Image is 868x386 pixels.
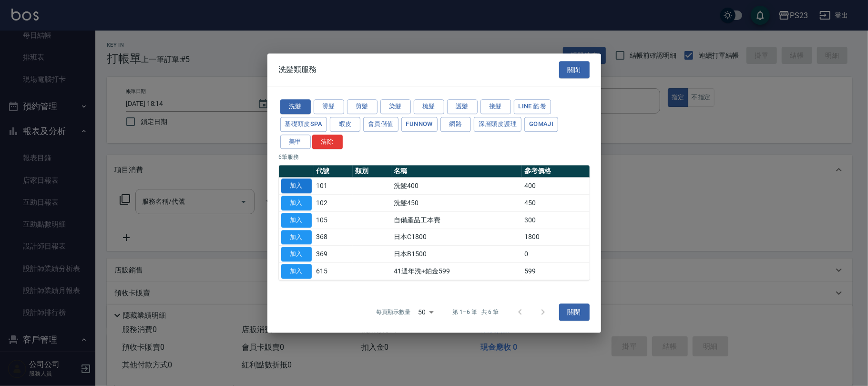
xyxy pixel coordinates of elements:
p: 第 1–6 筆 共 6 筆 [452,308,499,316]
p: 6 筆服務 [279,153,590,162]
button: 加入 [281,213,312,228]
td: 102 [314,195,353,212]
button: 深層頭皮護理 [474,117,521,132]
p: 每頁顯示數量 [376,308,410,316]
td: 599 [522,263,589,280]
td: 368 [314,229,353,246]
button: 燙髮 [314,99,344,114]
button: 加入 [281,196,312,210]
button: 美甲 [280,135,311,149]
button: 加入 [281,247,312,262]
td: 洗髮450 [391,195,522,212]
button: Gomaji [524,117,558,132]
button: 基礎頭皮SPA [280,117,327,132]
td: 400 [522,177,589,195]
td: 300 [522,212,589,229]
button: 關閉 [559,61,590,79]
td: 0 [522,246,589,263]
td: 洗髮400 [391,177,522,195]
td: 日本B1500 [391,246,522,263]
th: 名稱 [391,166,522,178]
button: 關閉 [559,303,590,321]
td: 101 [314,177,353,195]
td: 日本C1800 [391,229,522,246]
button: 護髮 [447,99,478,114]
td: 自備產品工本費 [391,212,522,229]
button: FUNNOW [401,117,438,132]
td: 450 [522,195,589,212]
button: 接髮 [480,99,511,114]
span: 洗髮類服務 [279,65,317,74]
th: 代號 [314,166,353,178]
td: 369 [314,246,353,263]
button: 會員儲值 [363,117,398,132]
td: 105 [314,212,353,229]
button: 加入 [281,179,312,194]
button: 清除 [312,135,343,149]
th: 參考價格 [522,166,589,178]
button: 洗髮 [280,99,311,114]
div: 50 [414,299,437,325]
th: 類別 [353,166,391,178]
button: 蝦皮 [330,117,360,132]
td: 615 [314,263,353,280]
button: 加入 [281,230,312,245]
td: 1800 [522,229,589,246]
button: 梳髮 [414,99,444,114]
button: LINE 酷卷 [514,99,551,114]
button: 加入 [281,264,312,279]
button: 染髮 [380,99,411,114]
td: 41週年洗+鉑金599 [391,263,522,280]
button: 網路 [440,117,471,132]
button: 剪髮 [347,99,378,114]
